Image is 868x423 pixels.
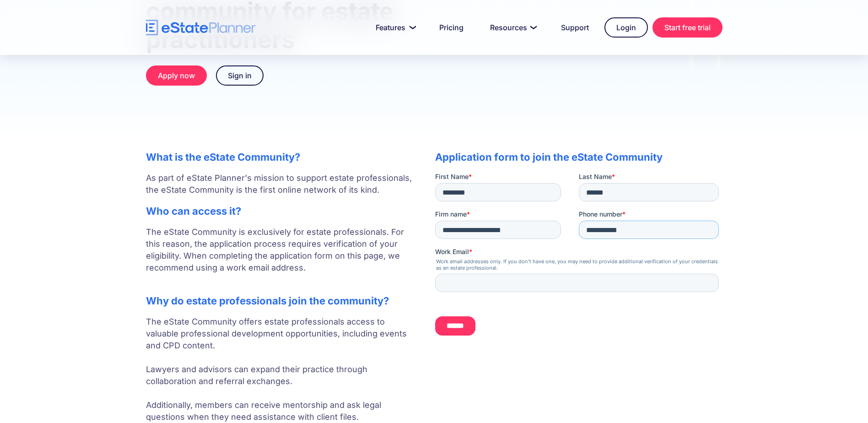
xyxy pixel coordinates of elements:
h2: Who can access it? [146,205,417,217]
a: Apply now [146,65,207,86]
a: Features [365,18,424,37]
h2: Why do estate professionals join the community? [146,295,417,307]
h2: What is the eState Community? [146,151,417,163]
a: home [146,20,256,36]
a: Start free trial [652,17,722,38]
p: As part of eState Planner's mission to support estate professionals, the eState Community is the ... [146,172,417,196]
a: Support [550,18,600,37]
a: Sign in [216,65,264,86]
p: The eState Community offers estate professionals access to valuable professional development oppo... [146,316,417,423]
iframe: Form 0 [435,172,722,343]
a: Pricing [428,18,474,37]
h2: Application form to join the eState Community [435,151,722,163]
a: Resources [479,18,545,37]
p: The eState Community is exclusively for estate professionals. For this reason, the application pr... [146,226,417,286]
a: Login [604,17,648,38]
